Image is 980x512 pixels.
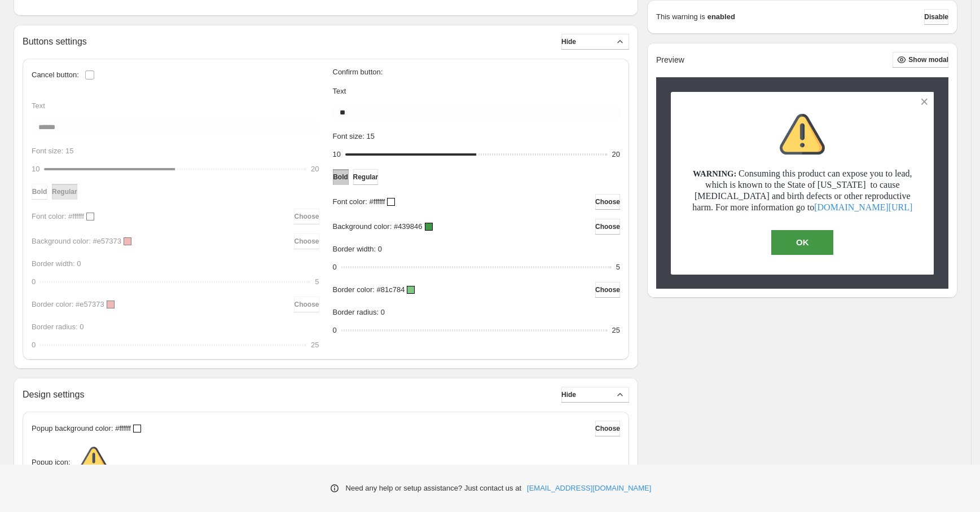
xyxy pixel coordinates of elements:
strong: WARNING: [693,169,736,178]
span: Text [333,87,346,95]
span: Hide [561,37,576,46]
p: Popup background color: #ffffff [32,423,131,434]
div: 20 [612,149,620,160]
a: [DOMAIN_NAME][URL] [814,202,912,212]
span: 10 [333,150,341,158]
p: Border color: #81c784 [333,284,405,295]
span: Consuming this product can expose you to lead, which is known to the State of [US_STATE] to cause... [692,169,912,212]
p: Background color: #439846 [333,221,423,232]
span: Choose [595,222,620,231]
span: Font size: 15 [333,132,375,140]
body: Rich Text Area. Press ALT-0 for help. [5,9,601,31]
h2: Design settings [23,389,84,400]
span: Border width: 0 [333,245,382,253]
div: 25 [612,325,620,336]
p: Font color: #ffffff [333,196,385,208]
button: Bold [333,169,349,185]
span: Choose [595,424,620,433]
button: OK [771,230,833,255]
button: Choose [595,194,620,210]
span: Hide [561,390,576,399]
h2: Preview [656,55,684,65]
button: Choose [595,421,620,436]
span: Popup icon: [32,457,71,468]
h3: Confirm button: [333,68,621,77]
span: Bold [333,173,348,182]
span: Choose [595,285,620,294]
button: Hide [561,387,629,403]
button: Hide [561,34,629,50]
strong: enabled [707,11,735,23]
span: Disable [924,12,948,21]
span: Show modal [908,55,948,64]
span: Border radius: 0 [333,308,385,316]
button: Choose [595,219,620,235]
button: Choose [595,282,620,298]
button: Regular [353,169,379,185]
button: Disable [924,9,948,25]
span: 0 [333,263,337,271]
h3: Cancel button: [32,70,79,80]
span: Regular [353,173,379,182]
span: 0 [333,326,337,334]
a: [EMAIL_ADDRESS][DOMAIN_NAME] [527,483,651,494]
span: Choose [595,197,620,206]
h2: Buttons settings [23,36,87,47]
button: Show modal [893,52,948,68]
div: 5 [616,262,620,273]
p: This warning is [656,11,705,23]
